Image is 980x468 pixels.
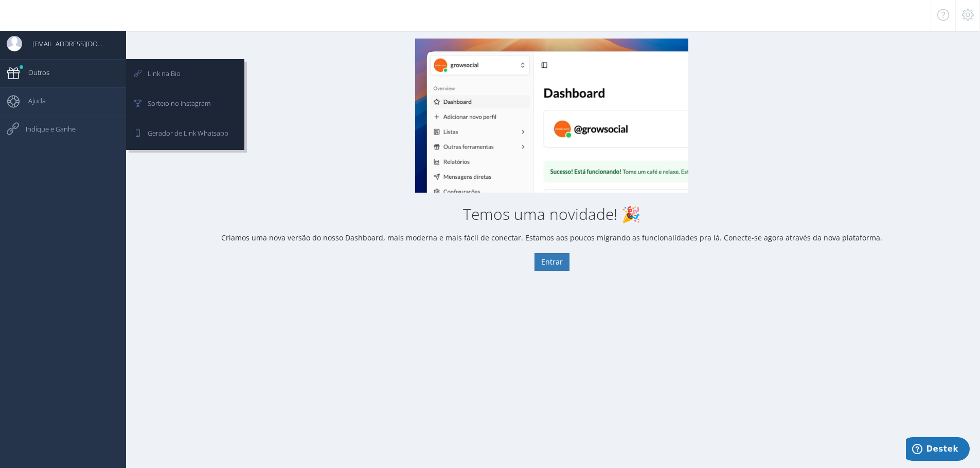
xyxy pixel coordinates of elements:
[137,61,181,86] span: Link na Bio
[7,36,22,51] img: User Image
[534,253,569,271] button: Entrar
[18,60,49,85] span: Outros
[123,233,980,243] p: Criamos uma nova versão do nosso Dashboard, mais moderna e mais fácil de conectar. Estamos aos po...
[137,90,210,116] span: Sorteio no Instagram
[128,120,243,148] a: Gerador de Link Whatsapp
[137,120,228,146] span: Gerador de Link Whatsapp
[22,31,107,57] span: [EMAIL_ADDRESS][DOMAIN_NAME]
[128,90,243,119] a: Sorteio no Instagram
[123,205,980,222] h2: Temos uma novidade! 🎉
[128,61,243,89] a: Link na Bio
[415,39,688,193] img: New Dashboard
[906,437,970,463] iframe: Daha fazla bilgi bulabileceğiniz bir pencere öğesi açar
[15,116,76,142] span: Indique e Ganhe
[18,88,46,114] span: Ajuda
